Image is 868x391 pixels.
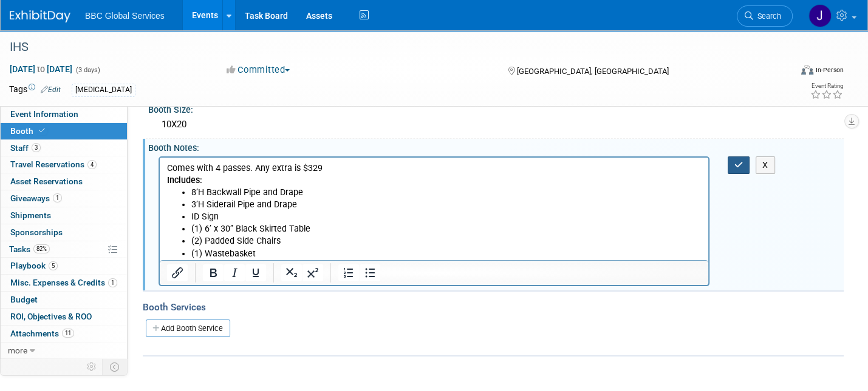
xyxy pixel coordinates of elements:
img: Format-Inperson.png [801,65,813,75]
span: 5 [49,261,58,270]
span: Misc. Expenses & Credits [10,278,117,287]
span: 4 [87,160,97,169]
span: Tasks [9,244,50,254]
a: more [1,343,127,359]
a: Add Booth Service [146,319,230,337]
div: 10X20 [157,115,835,134]
span: 1 [108,278,117,287]
span: 82% [33,244,50,253]
a: ROI, Objectives & ROO [1,309,127,325]
a: Budget [1,292,127,308]
span: Staff [10,143,41,153]
span: Search [753,12,781,21]
button: Subscript [281,264,302,281]
a: Event Information [1,106,127,122]
a: Staff3 [1,140,127,156]
span: 3 [32,143,41,152]
td: Personalize Event Tab Strip [81,359,103,375]
a: Travel Reservations4 [1,156,127,173]
a: Asset Reservations [1,173,127,190]
a: Giveaways1 [1,190,127,207]
span: [GEOGRAPHIC_DATA], [GEOGRAPHIC_DATA] [517,67,669,76]
a: Booth [1,123,127,139]
span: to [35,64,47,74]
a: Tasks82% [1,241,127,258]
a: Edit [41,85,61,94]
span: Booth [10,126,47,136]
div: In-Person [815,65,844,75]
button: Bold [203,264,224,281]
div: [MEDICAL_DATA] [72,84,135,96]
td: Toggle Event Tabs [103,359,128,375]
a: Search [737,5,793,27]
button: Numbered list [338,264,359,281]
span: ROI, Objectives & ROO [10,312,92,321]
span: BBC Global Services [85,11,165,21]
a: Misc. Expenses & Credits1 [1,275,127,291]
span: Shipments [10,210,51,220]
button: Superscript [302,264,323,281]
span: Giveaways [10,193,62,203]
a: Shipments [1,207,127,224]
img: Jennifer Benedict [808,4,832,27]
span: Budget [10,295,38,304]
div: Event Rating [810,83,843,89]
span: Travel Reservations [10,159,97,169]
span: Playbook [10,261,58,270]
div: IHS [5,36,773,58]
button: X [756,156,775,174]
button: Insert/edit link [167,264,188,281]
span: Attachments [10,329,74,338]
div: Booth Size: [148,101,844,116]
button: Bullet list [360,264,380,281]
button: Italic [224,264,245,281]
iframe: Rich Text Area [160,158,708,260]
a: Playbook5 [1,258,127,274]
div: Booth Notes: [148,139,844,154]
span: Sponsorships [10,227,63,237]
a: Attachments11 [1,326,127,342]
span: Asset Reservations [10,176,83,186]
span: Event Information [10,109,78,119]
span: more [8,346,27,355]
span: (3 days) [75,66,100,74]
a: Sponsorships [1,224,127,241]
span: 1 [53,193,62,202]
span: 11 [62,329,74,338]
span: [DATE] [DATE] [9,64,73,75]
button: Committed [222,64,295,76]
td: Tags [9,83,61,97]
i: Booth reservation complete [39,127,45,134]
button: Underline [245,264,266,281]
div: Booth Services [143,301,844,314]
img: ExhibitDay [10,10,70,22]
div: Event Format [720,63,844,81]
